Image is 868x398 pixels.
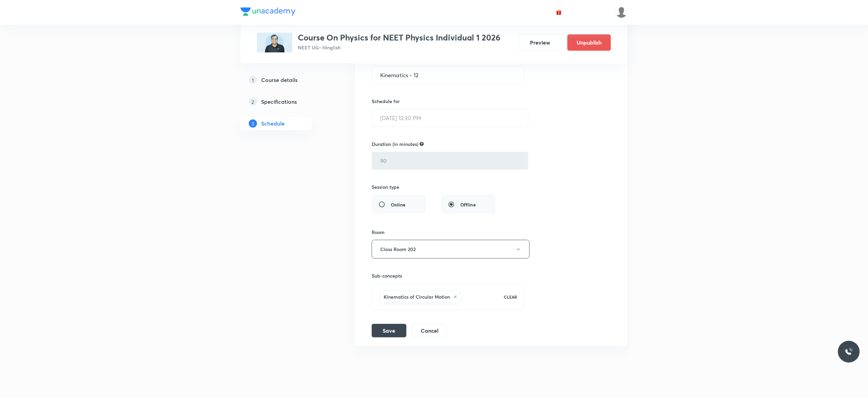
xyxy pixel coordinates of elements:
[261,119,285,128] h5: Schedule
[372,140,418,148] h6: Duration (in minutes)
[556,9,562,15] img: avatar
[372,324,406,337] button: Save
[518,34,562,51] button: Preview
[567,34,611,51] button: Unpublish
[249,76,257,84] p: 1
[372,229,385,236] h6: Room
[249,119,257,128] p: 3
[372,183,399,190] h6: Session type
[845,348,853,356] img: ttu
[257,33,292,52] img: 5AD48017-9D3F-4B72-B494-FF0351FFDDCE_plus.png
[241,95,333,109] a: 2Specifications
[372,272,525,279] h6: Sub-concepts
[249,98,257,106] p: 2
[412,324,447,337] button: Cancel
[420,141,424,147] div: Not allow to edit for recorded type class
[372,152,528,169] input: 90
[372,240,530,259] button: Class Room 202
[241,7,295,16] img: Company Logo
[372,98,525,105] h6: Schedule for
[298,44,500,51] p: NEET UG • Hinglish
[616,6,627,18] img: Anuruddha Kumar
[384,293,450,300] h6: Kinematics of Circular Motion
[298,33,500,43] h3: Course On Physics for NEET Physics Individual 1 2026
[261,98,297,106] h5: Specifications
[241,7,295,17] a: Company Logo
[372,66,524,84] input: A great title is short, clear and descriptive
[504,294,517,300] p: CLEAR
[261,76,298,84] h5: Course details
[241,73,333,87] a: 1Course details
[553,7,564,18] button: avatar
